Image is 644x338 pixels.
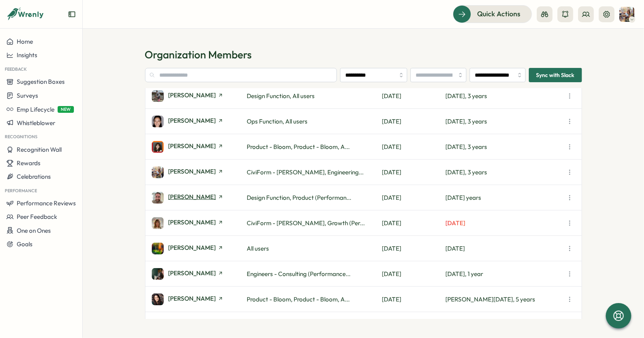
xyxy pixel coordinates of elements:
[382,295,446,304] p: [DATE]
[152,217,164,229] img: Jessi Bull
[168,168,216,174] span: [PERSON_NAME]
[446,117,564,126] p: [DATE], 3 years
[446,219,564,228] p: [DATE]
[152,319,164,331] img: Keenyn
[446,143,564,151] p: [DATE], 3 years
[536,68,574,82] span: Sync with Slack
[152,243,164,255] img: Jia Gu
[152,294,247,305] a: Kathy Cheng[PERSON_NAME]
[152,116,164,127] img: India Bastien
[168,219,216,225] span: [PERSON_NAME]
[152,268,247,280] a: Justin Caovan[PERSON_NAME]
[168,194,216,200] span: [PERSON_NAME]
[17,199,76,207] span: Performance Reviews
[619,7,634,22] img: Isabel Shaw
[152,217,247,229] a: Jessi Bull[PERSON_NAME]
[17,119,55,127] span: Whistleblower
[168,245,216,251] span: [PERSON_NAME]
[446,193,564,202] p: [DATE] years
[382,143,446,151] p: [DATE]
[168,270,216,276] span: [PERSON_NAME]
[382,117,446,126] p: [DATE]
[17,92,38,99] span: Surveys
[152,141,164,153] img: Isabelle Hirschy
[152,116,247,127] a: India Bastien[PERSON_NAME]
[247,118,308,125] span: Ops Function, All users
[446,244,564,253] p: [DATE]
[152,192,247,204] a: Jesse James[PERSON_NAME]
[382,193,446,202] p: [DATE]
[247,143,350,151] span: Product - Bloom, Product - Bloom, A...
[17,51,37,59] span: Insights
[152,166,247,178] a: Isabel Shaw[PERSON_NAME]
[247,245,269,252] span: All users
[453,5,532,23] button: Quick Actions
[168,118,216,124] span: [PERSON_NAME]
[247,92,315,100] span: Design Function, All users
[17,78,65,85] span: Suggestion Boxes
[168,296,216,301] span: [PERSON_NAME]
[152,141,247,153] a: Isabelle Hirschy[PERSON_NAME]
[247,296,350,303] span: Product - Bloom, Product - Bloom, A...
[152,192,164,204] img: Jesse James
[152,166,164,178] img: Isabel Shaw
[168,143,216,149] span: [PERSON_NAME]
[58,106,74,113] span: NEW
[17,38,33,45] span: Home
[152,243,247,255] a: Jia Gu[PERSON_NAME]
[168,92,216,98] span: [PERSON_NAME]
[152,268,164,280] img: Justin Caovan
[446,168,564,177] p: [DATE], 3 years
[17,240,33,248] span: Goals
[68,10,76,18] button: Expand sidebar
[17,227,51,234] span: One on Ones
[247,194,352,201] span: Design Function, Product (Performan...
[152,294,164,305] img: Kathy Cheng
[382,270,446,278] p: [DATE]
[247,219,365,227] span: CiviForm - [PERSON_NAME], Growth (Per...
[382,219,446,228] p: [DATE]
[446,295,564,304] p: [PERSON_NAME][DATE], 5 years
[152,90,247,102] a: Hannan Abdi[PERSON_NAME]
[17,159,41,167] span: Rewards
[382,92,446,100] p: [DATE]
[17,146,62,153] span: Recognition Wall
[17,106,54,113] span: Emp Lifecycle
[247,270,351,278] span: Engineers - Consulting (Performance...
[17,213,57,220] span: Peer Feedback
[477,9,520,19] span: Quick Actions
[152,90,164,102] img: Hannan Abdi
[17,173,51,180] span: Celebrations
[382,168,446,177] p: [DATE]
[529,68,582,82] button: Sync with Slack
[446,92,564,100] p: [DATE], 3 years
[247,168,364,176] span: CiviForm - [PERSON_NAME], Engineering...
[382,244,446,253] p: [DATE]
[446,270,564,278] p: [DATE], 1 year
[152,319,247,331] a: KeenynKeenyn
[145,48,582,62] h1: Organization Members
